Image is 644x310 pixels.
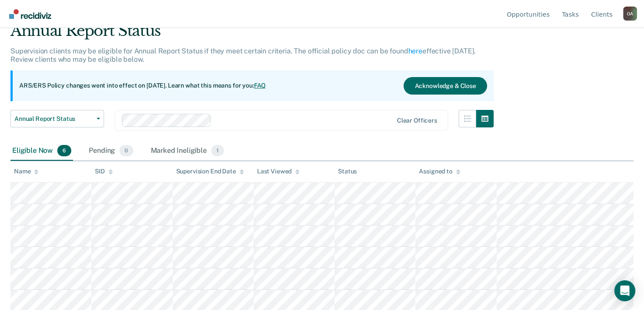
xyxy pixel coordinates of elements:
button: Profile dropdown button [623,7,637,21]
div: SID [95,168,113,175]
div: Marked Ineligible1 [149,141,226,161]
p: Supervision clients may be eligible for Annual Report Status if they meet certain criteria. The o... [10,47,476,63]
p: ARS/ERS Policy changes went into effect on [DATE]. Learn what this means for you: [19,81,266,90]
div: Status [338,168,357,175]
div: Eligible Now6 [10,141,73,161]
div: Name [14,168,38,175]
a: FAQ [254,82,266,89]
div: O A [623,7,637,21]
span: 0 [119,145,133,156]
img: Recidiviz [9,9,51,19]
button: Acknowledge & Close [404,77,487,95]
span: 6 [57,145,71,156]
span: Annual Report Status [14,115,93,123]
div: Last Viewed [257,168,299,175]
div: Assigned to [419,168,460,175]
div: Pending0 [87,141,135,161]
a: here [408,47,422,55]
span: 1 [211,145,224,156]
div: Annual Report Status [10,22,494,47]
div: Supervision End Date [176,168,244,175]
button: Annual Report Status [10,110,104,127]
div: Open Intercom Messenger [614,280,635,301]
div: Clear officers [397,117,437,124]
